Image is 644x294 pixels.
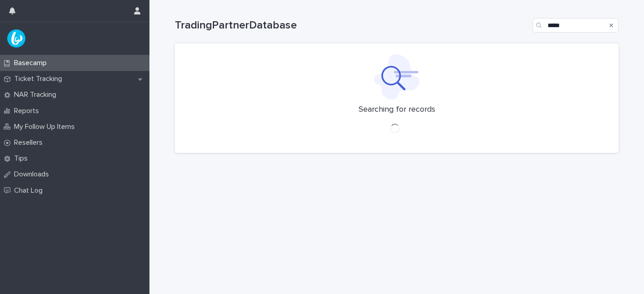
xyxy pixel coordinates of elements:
p: Reports [10,107,46,115]
p: Ticket Tracking [10,75,69,83]
p: My Follow Up Items [10,123,82,131]
p: Tips [10,154,35,163]
p: Downloads [10,170,56,179]
h1: TradingPartnerDatabase [175,19,529,32]
p: Resellers [10,138,50,147]
p: Chat Log [10,186,50,195]
p: Searching for records [359,105,435,115]
p: NAR Tracking [10,90,63,99]
p: Basecamp [10,59,54,67]
img: UPKZpZA3RCu7zcH4nw8l [7,29,25,47]
input: Search [533,18,619,33]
